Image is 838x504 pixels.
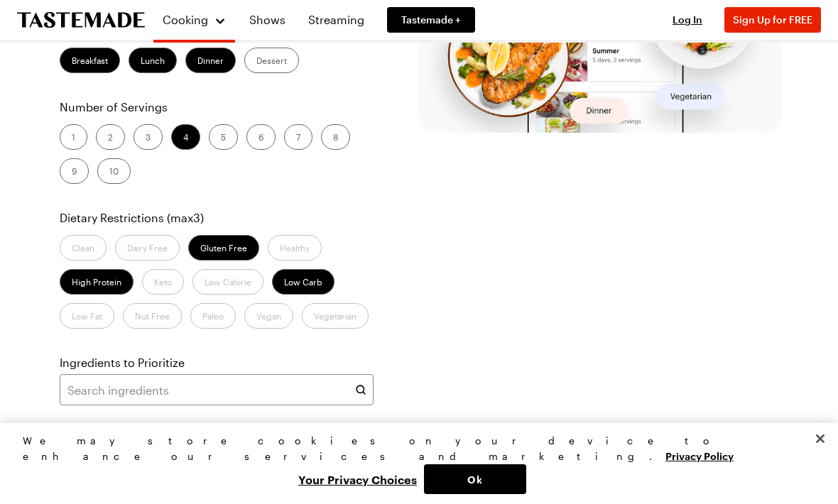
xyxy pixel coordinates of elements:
[805,423,836,454] button: Close
[192,269,263,295] label: Low Calorie
[387,7,475,33] a: Tastemade +
[244,48,299,73] label: Dessert
[129,48,177,73] label: Lunch
[97,158,131,184] label: 10
[673,13,702,26] span: Log In
[60,158,89,184] label: 9
[163,13,208,26] span: Cooking
[60,48,120,73] label: Breakfast
[60,374,374,405] input: Search ingredients
[23,433,803,494] div: Privacy
[115,235,180,261] label: Dairy Free
[665,449,734,462] a: More information about your privacy, opens in a new tab
[23,433,803,464] div: We may store cookies on your device to enhance our services and marketing.
[17,12,145,28] a: To Tastemade Home Page
[272,269,334,295] label: Low Carb
[123,303,182,329] label: Nut Free
[659,13,716,27] button: Log In
[321,124,350,150] label: 8
[188,235,259,261] label: Gluten Free
[60,235,107,261] label: Clean
[134,124,163,150] label: 3
[60,354,185,371] label: Ingredients to Prioritize
[724,7,821,33] button: Sign Up for FREE
[302,303,369,329] label: Vegetarian
[733,13,812,26] span: Sign Up for FREE
[424,464,526,494] button: Ok
[162,6,227,34] button: Cooking
[60,99,374,116] p: Number of Servings
[291,464,424,494] button: Your Privacy Choices
[244,303,293,329] label: Vegan
[96,124,125,150] label: 2
[60,209,374,226] p: Dietary Restrictions (max 3 )
[171,124,200,150] label: 4
[401,13,461,27] span: Tastemade +
[190,303,236,329] label: Paleo
[142,269,184,295] label: Keto
[246,124,276,150] label: 6
[268,235,322,261] label: Healthy
[60,124,87,150] label: 1
[185,48,236,73] label: Dinner
[60,269,134,295] label: High Protein
[284,124,312,150] label: 7
[209,124,238,150] label: 5
[60,303,114,329] label: Low Fat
